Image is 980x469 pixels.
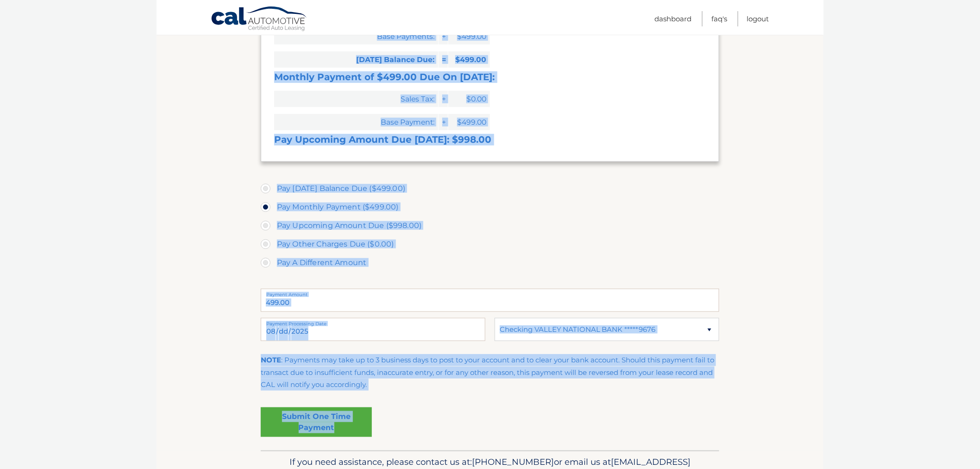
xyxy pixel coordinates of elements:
[211,6,308,33] a: Cal Automotive
[261,216,719,235] label: Pay Upcoming Amount Due ($998.00)
[261,355,281,364] strong: NOTE
[274,71,706,83] h3: Monthly Payment of $499.00 Due On [DATE]:
[274,51,438,68] span: [DATE] Balance Due:
[654,11,691,26] a: Dashboard
[261,407,372,437] a: Submit One Time Payment
[261,235,719,254] label: Pay Other Charges Due ($0.00)
[261,318,485,341] input: Payment Date
[448,91,490,107] span: $0.00
[472,456,554,467] span: [PHONE_NUMBER]
[448,114,490,130] span: $499.00
[448,51,490,68] span: $499.00
[448,28,490,44] span: $499.00
[261,198,719,216] label: Pay Monthly Payment ($499.00)
[274,114,438,130] span: Base Payment:
[261,289,719,296] label: Payment Amount
[261,318,485,325] label: Payment Processing Date
[261,354,719,391] p: : Payments may take up to 3 business days to post to your account and to clear your bank account....
[261,289,719,312] input: Payment Amount
[439,114,448,130] span: +
[261,179,719,198] label: Pay [DATE] Balance Due ($499.00)
[747,11,769,26] a: Logout
[274,134,706,146] h3: Pay Upcoming Amount Due [DATE]: $998.00
[439,51,448,68] span: =
[274,91,438,107] span: Sales Tax:
[711,11,727,26] a: FAQ's
[274,28,438,44] span: Base Payments:
[439,28,448,44] span: +
[439,91,448,107] span: +
[261,254,719,272] label: Pay A Different Amount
